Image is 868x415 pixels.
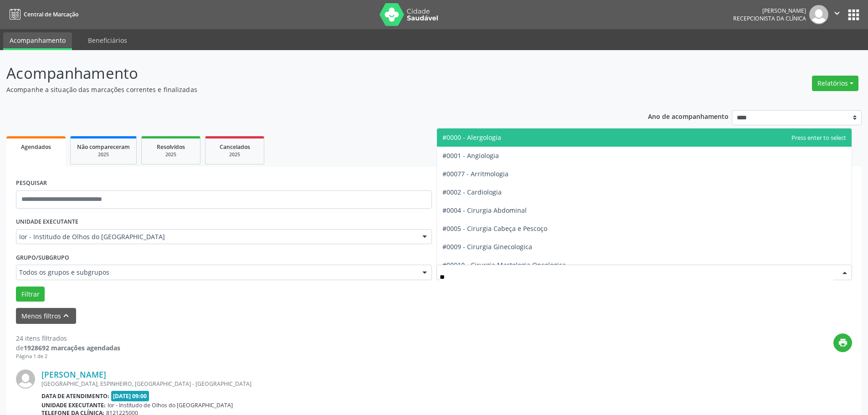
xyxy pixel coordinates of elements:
b: Unidade executante: [41,401,106,409]
span: #0004 - Cirurgia Abdominal [442,206,527,215]
button: apps [846,7,862,23]
span: Agendados [21,143,51,151]
label: PESQUISAR [16,176,47,190]
b: Data de atendimento: [41,392,109,400]
button: print [833,333,852,352]
span: #0009 - Cirurgia Ginecologica [442,242,532,251]
i:  [832,8,842,18]
div: 2025 [148,151,194,158]
label: UNIDADE EXECUTANTE [16,215,78,229]
span: Ior - Institudo de Olhos do [GEOGRAPHIC_DATA] [108,401,233,409]
span: Resolvidos [157,143,185,151]
div: [GEOGRAPHIC_DATA], ESPINHEIRO, [GEOGRAPHIC_DATA] - [GEOGRAPHIC_DATA] [41,380,715,388]
p: Ano de acompanhamento [648,110,729,122]
strong: 1928692 marcações agendadas [24,343,120,352]
span: Cancelados [220,143,250,151]
a: Central de Marcação [6,7,78,22]
span: #0002 - Cardiologia [442,188,502,196]
span: #00077 - Arritmologia [442,169,508,178]
span: #0005 - Cirurgia Cabeça e Pescoço [442,224,547,233]
span: Todos os grupos e subgrupos [19,268,413,277]
div: de [16,343,120,353]
div: 2025 [212,151,257,158]
div: 24 itens filtrados [16,333,120,343]
div: 2025 [77,151,130,158]
img: img [809,5,828,24]
label: Grupo/Subgrupo [16,251,69,265]
img: img [16,369,35,389]
button: Filtrar [16,287,45,302]
span: [DATE] 09:00 [111,391,149,401]
span: Central de Marcação [24,10,78,18]
span: #00010 - Cirurgia Mastologia Oncologica [442,261,566,269]
a: [PERSON_NAME] [41,369,106,379]
i: keyboard_arrow_up [61,311,71,321]
button: Relatórios [812,76,858,91]
span: Recepcionista da clínica [733,15,806,22]
span: #0001 - Angiologia [442,151,499,160]
p: Acompanhe a situação das marcações correntes e finalizadas [6,85,605,94]
div: [PERSON_NAME] [733,7,806,15]
a: Beneficiários [82,32,134,48]
span: Não compareceram [77,143,130,151]
div: Página 1 de 2 [16,353,120,360]
a: Acompanhamento [3,32,72,50]
button:  [828,5,846,24]
p: Acompanhamento [6,62,605,85]
span: #0000 - Alergologia [442,133,501,142]
button: Menos filtroskeyboard_arrow_up [16,308,76,324]
i: print [838,338,848,348]
span: Ior - Institudo de Olhos do [GEOGRAPHIC_DATA] [19,232,413,241]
